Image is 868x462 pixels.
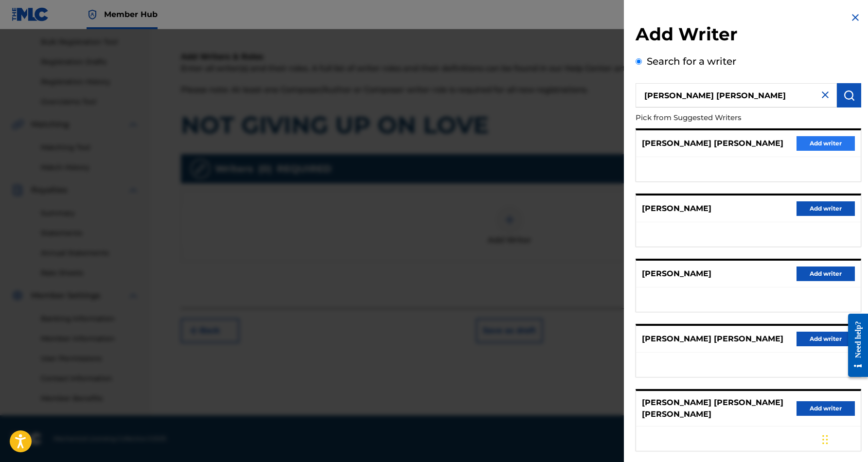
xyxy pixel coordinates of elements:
[636,107,806,128] p: Pick from Suggested Writers
[843,89,855,101] img: Search Works
[642,333,783,345] p: [PERSON_NAME] [PERSON_NAME]
[642,203,711,214] p: [PERSON_NAME]
[104,9,158,20] span: Member Hub
[797,332,855,346] button: Add writer
[87,9,98,20] img: Top Rightsholder
[642,268,711,280] p: [PERSON_NAME]
[647,55,736,67] label: Search for a writer
[797,136,855,151] button: Add writer
[797,201,855,216] button: Add writer
[819,415,868,462] iframe: Chat Widget
[819,89,831,101] img: close
[797,267,855,281] button: Add writer
[797,401,855,416] button: Add writer
[636,23,861,48] h2: Add Writer
[822,425,828,454] div: Drag
[642,397,797,420] p: [PERSON_NAME] [PERSON_NAME] [PERSON_NAME]
[636,83,837,107] input: Search writer's name or IPI Number
[642,138,783,149] p: [PERSON_NAME] [PERSON_NAME]
[841,305,868,386] iframe: Resource Center
[12,7,49,21] img: MLC Logo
